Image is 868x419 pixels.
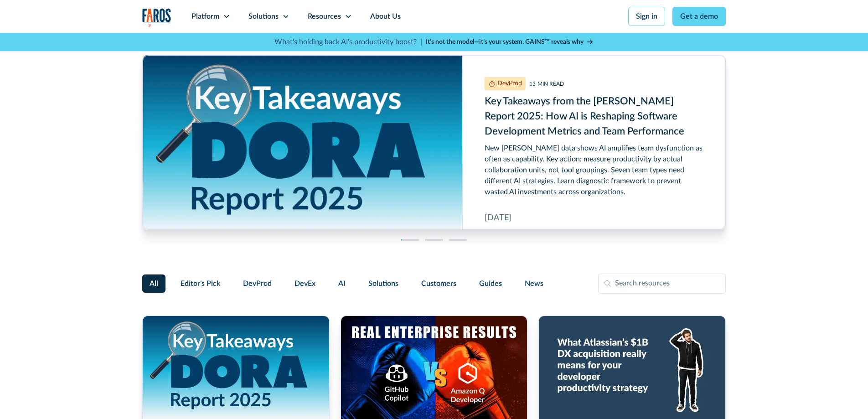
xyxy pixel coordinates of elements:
[628,7,665,26] a: Sign in
[426,39,584,45] strong: It’s not the model—it’s your system. GAINS™ reveals why
[479,278,502,289] span: Guides
[294,278,315,289] span: DevEx
[142,8,171,27] img: Logo of the analytics and reporting company Faros.
[308,11,341,22] div: Resources
[274,36,422,47] p: What's holding back AI's productivity boost? |
[143,55,725,229] a: Key Takeaways from the DORA Report 2025: How AI is Reshaping Software Development Metrics and Tea...
[248,11,279,22] div: Solutions
[142,274,726,294] form: Filter Form
[368,278,398,289] span: Solutions
[421,278,456,289] span: Customers
[191,11,219,22] div: Platform
[150,278,158,289] span: All
[338,278,346,289] span: AI
[598,274,726,294] input: Search resources
[525,278,543,289] span: News
[426,37,594,47] a: It’s not the model—it’s your system. GAINS™ reveals why
[243,278,272,289] span: DevProd
[181,278,220,289] span: Editor's Pick
[143,55,725,229] div: cms-link
[672,7,726,26] a: Get a demo
[142,8,171,27] a: home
